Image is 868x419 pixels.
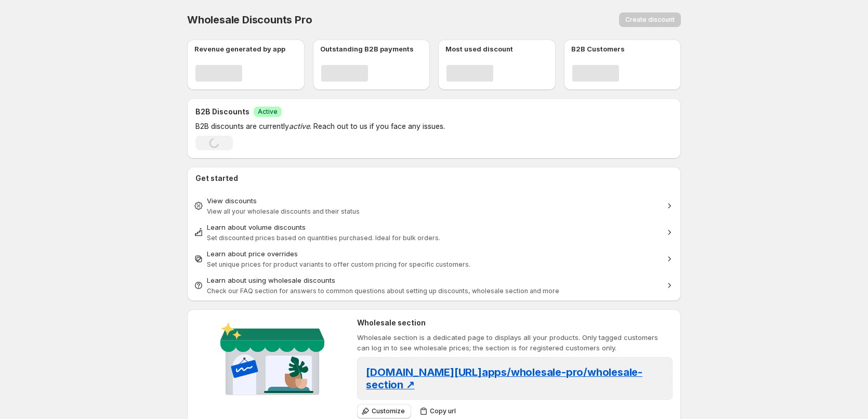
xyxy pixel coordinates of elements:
div: Learn about volume discounts [207,222,661,232]
h2: Get started [195,173,673,184]
span: [DOMAIN_NAME][URL] apps/wholesale-pro/wholesale-section ↗ [366,366,642,391]
span: Check our FAQ section for answers to common questions about setting up discounts, wholesale secti... [207,287,559,295]
div: Learn about using wholesale discounts [207,275,661,285]
h2: Wholesale section [357,318,673,328]
span: Wholesale Discounts Pro [187,14,312,26]
p: Wholesale section is a dedicated page to displays all your products. Only tagged customers can lo... [357,332,673,353]
img: Wholesale section [216,318,328,404]
h2: B2B Discounts [195,107,249,117]
a: [DOMAIN_NAME][URL]apps/wholesale-pro/wholesale-section ↗ [366,369,642,390]
button: Copy url [415,404,462,418]
span: Set discounted prices based on quantities purchased. Ideal for bulk orders. [207,234,440,242]
div: Learn about price overrides [207,248,661,259]
span: Active [258,108,278,116]
span: Copy url [430,407,456,415]
p: Most used discount [445,44,513,54]
p: Revenue generated by app [194,44,285,54]
button: Customize [357,404,411,418]
span: Customize [372,407,405,415]
p: B2B discounts are currently . Reach out to us if you face any issues. [195,121,610,132]
span: View all your wholesale discounts and their status [207,207,360,215]
em: active [289,122,310,130]
span: Set unique prices for product variants to offer custom pricing for specific customers. [207,260,470,268]
p: B2B Customers [571,44,625,54]
div: View discounts [207,195,661,206]
p: Outstanding B2B payments [320,44,414,54]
